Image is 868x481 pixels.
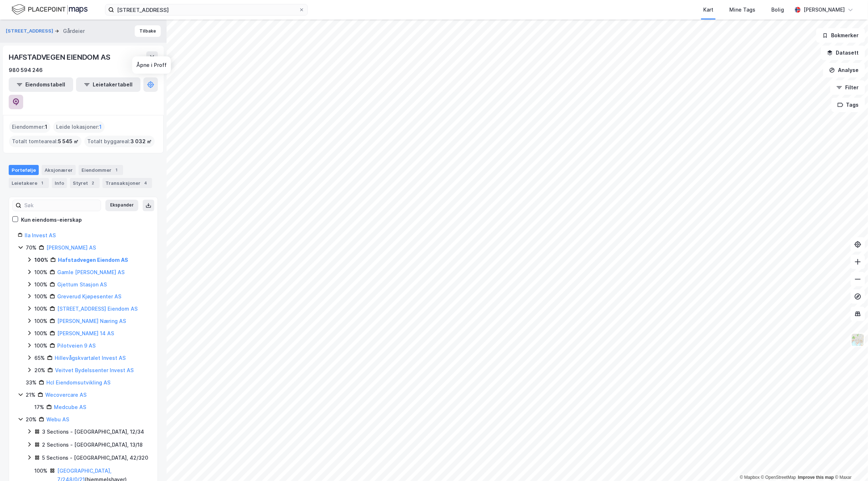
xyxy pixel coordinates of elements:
button: Tags [831,98,865,112]
span: 3 032 ㎡ [130,137,152,146]
span: 1 [99,123,102,131]
div: Eiendommer [79,165,123,175]
a: Veitvet Bydelssenter Invest AS [55,367,134,373]
div: 980 594 246 [9,66,43,75]
div: 100% [34,305,47,313]
button: Eiendomstabell [9,77,73,92]
a: OpenStreetMap [761,475,796,480]
button: Analyse [823,63,865,77]
span: 1 [45,123,47,131]
div: 100% [34,467,47,475]
div: 20% [26,415,37,424]
div: 100% [34,341,47,350]
a: Ila Invest AS [25,232,56,238]
div: Gårdeier [63,27,85,35]
a: Improve this map [798,475,834,480]
div: Totalt byggareal : [84,136,155,147]
div: 100% [34,280,47,289]
div: Eiendommer : [9,121,50,133]
div: Aksjonærer [42,165,76,175]
div: 5 Sections - [GEOGRAPHIC_DATA], 42/320 [42,454,148,462]
div: 65% [34,354,45,362]
div: Bolig [771,5,784,14]
div: 100% [34,292,47,301]
a: Hcl Eiendomsutvikling AS [46,379,110,386]
a: [PERSON_NAME] 14 AS [57,330,114,336]
button: Datasett [821,46,865,60]
a: [PERSON_NAME] AS [46,244,96,251]
a: Hillevågskvartalet Invest AS [55,355,126,361]
div: 4 [142,179,149,187]
button: Tilbake [135,25,161,37]
a: Pilotveien 9 AS [57,342,96,349]
div: Leide lokasjoner : [53,121,105,133]
div: Portefølje [9,165,39,175]
div: 33% [26,378,37,387]
a: Mapbox [740,475,760,480]
button: Leietakertabell [76,77,141,92]
div: Mine Tags [729,5,755,14]
a: Hafstadvegen Eiendom AS [58,257,128,263]
div: 1 [113,166,120,174]
button: Bokmerker [816,28,865,43]
div: 17% [34,403,44,412]
input: Søk [21,200,101,211]
img: Z [851,333,865,347]
div: 100% [34,268,47,277]
img: logo.f888ab2527a4732fd821a326f86c7f29.svg [12,3,88,16]
a: [PERSON_NAME] Næring AS [57,318,126,324]
div: 1 [39,179,46,187]
div: Styret [70,178,100,188]
a: Webu AS [46,416,69,422]
a: Gamle [PERSON_NAME] AS [57,269,125,275]
div: 100% [34,329,47,338]
a: [STREET_ADDRESS] Eiendom AS [57,306,138,312]
a: Greverud Kjøpesenter AS [57,293,121,299]
button: [STREET_ADDRESS] [6,27,55,35]
button: Ekspander [105,200,138,211]
div: 100% [34,256,48,264]
input: Søk på adresse, matrikkel, gårdeiere, leietakere eller personer [114,4,299,15]
div: Transaksjoner [102,178,152,188]
div: Info [52,178,67,188]
div: 3 Sections - [GEOGRAPHIC_DATA], 12/34 [42,427,144,436]
a: Wecovercare AS [45,392,87,398]
a: Medcube AS [54,404,86,410]
div: HAFSTADVEGEN EIENDOM AS [9,51,112,63]
iframe: Chat Widget [832,446,868,481]
a: Gjettum Stasjon AS [57,281,107,288]
div: 2 [89,179,97,187]
span: 5 545 ㎡ [58,137,79,146]
div: 70% [26,243,37,252]
div: Kun eiendoms-eierskap [21,216,82,224]
div: Leietakere [9,178,49,188]
div: 21% [26,391,35,399]
div: [PERSON_NAME] [804,5,845,14]
button: Filter [830,80,865,95]
div: Totalt tomteareal : [9,136,81,147]
div: Kart [703,5,713,14]
div: 2 Sections - [GEOGRAPHIC_DATA], 13/18 [42,440,143,449]
div: 20% [34,366,45,375]
div: 100% [34,317,47,325]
